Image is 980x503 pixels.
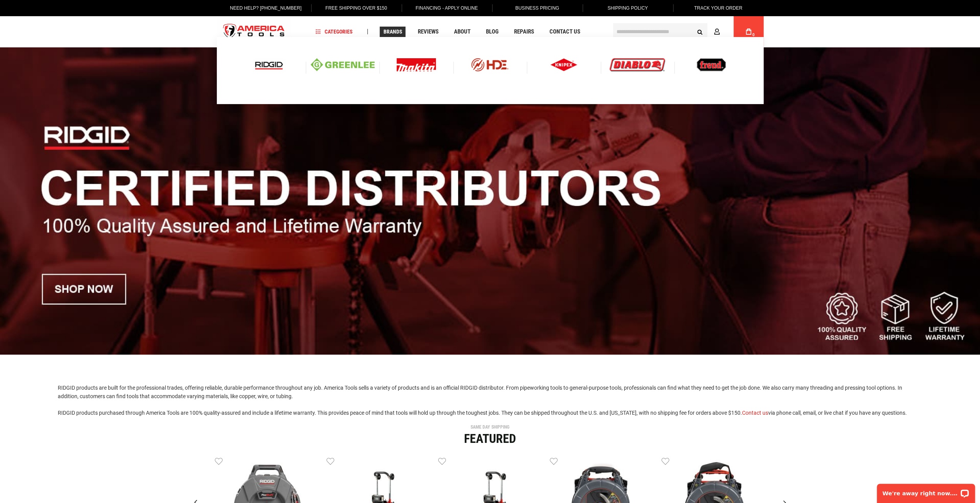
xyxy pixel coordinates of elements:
a: Reviews [414,27,442,37]
a: Categories [312,27,356,37]
button: Search [693,24,707,39]
img: Freud logo [697,58,726,71]
span: Blog [486,29,498,35]
a: 0 [741,16,756,47]
span: Reviews [417,29,438,35]
span: About [454,29,470,35]
iframe: LiveChat chat widget [872,479,980,503]
div: Featured [215,432,766,445]
img: Knipex logo [550,58,577,71]
p: RIDGID products are built for the professional trades, offering reliable, durable performance thr... [58,384,922,401]
span: Repairs [514,29,534,35]
a: About [450,27,474,37]
a: Blog [482,27,502,37]
span: Categories [315,29,352,34]
p: RIDGID products purchased through America Tools are 100% quality-assured and include a lifetime w... [58,409,922,417]
a: Contact Us [546,27,583,37]
span: 0 [752,33,755,37]
a: Repairs [510,27,537,37]
img: HDE logo [458,58,522,71]
img: America Tools [217,17,291,46]
img: Diablo logo [610,58,665,71]
img: Makita Logo [397,58,436,71]
a: Contact us [742,410,768,416]
span: Brands [383,29,402,34]
div: SAME DAY SHIPPING [215,425,766,429]
span: Shipping Policy [608,5,648,11]
a: Brands [380,27,405,37]
img: Greenlee logo [311,58,375,71]
a: store logo [217,17,291,46]
span: Contact Us [549,29,580,35]
img: Ridgid logo [253,58,285,71]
